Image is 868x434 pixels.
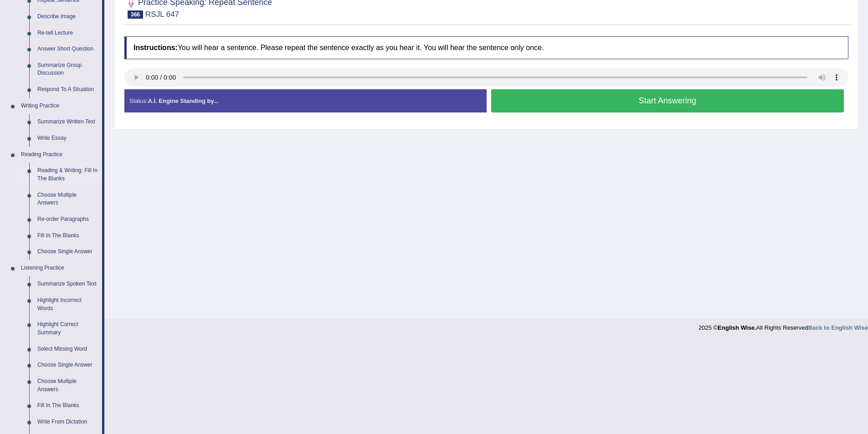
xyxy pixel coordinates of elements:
[699,319,868,332] div: 2025 © All Rights Reserved
[33,9,102,25] a: Describe Image
[17,147,102,163] a: Reading Practice
[128,10,143,19] span: 366
[33,373,102,398] a: Choose Multiple Answers
[33,414,102,430] a: Write From Dictation
[17,260,102,276] a: Listening Practice
[148,97,218,104] strong: A.I. Engine Standing by...
[33,187,102,211] a: Choose Multiple Answers
[134,44,178,51] b: Instructions:
[33,228,102,244] a: Fill In The Blanks
[33,130,102,147] a: Write Essay
[124,89,487,112] div: Status:
[17,98,102,114] a: Writing Practice
[718,324,756,331] strong: English Wise.
[33,163,102,187] a: Reading & Writing: Fill In The Blanks
[33,317,102,341] a: Highlight Correct Summary
[33,57,102,82] a: Summarize Group Discussion
[33,82,102,98] a: Respond To A Situation
[124,36,848,59] h4: You will hear a sentence. Please repeat the sentence exactly as you hear it. You will hear the se...
[33,292,102,317] a: Highlight Incorrect Words
[491,89,844,112] button: Start Answering
[33,41,102,57] a: Answer Short Question
[33,357,102,373] a: Choose Single Answer
[808,324,868,331] a: Back to English Wise
[33,276,102,292] a: Summarize Spoken Text
[33,211,102,228] a: Re-order Paragraphs
[33,25,102,41] a: Re-tell Lecture
[33,114,102,130] a: Summarize Written Text
[145,10,179,19] small: RSJL 647
[33,244,102,260] a: Choose Single Answer
[33,341,102,357] a: Select Missing Word
[33,398,102,414] a: Fill In The Blanks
